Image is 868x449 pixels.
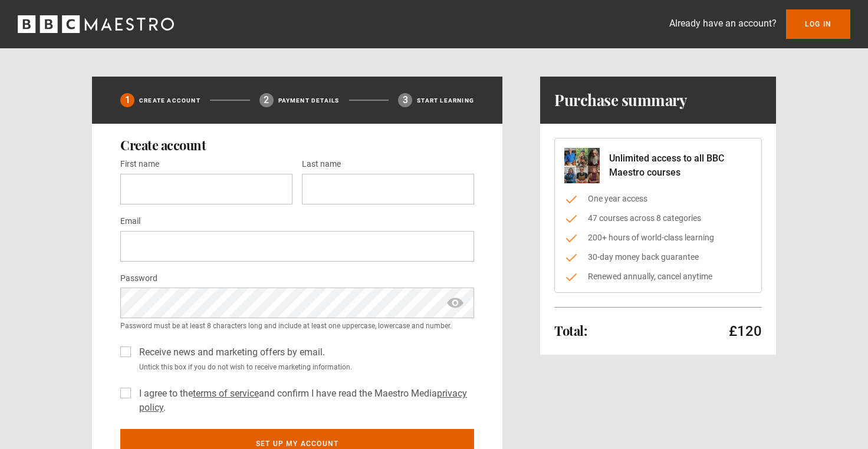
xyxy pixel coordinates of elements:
[564,232,752,244] li: 200+ hours of world-class learning
[139,96,200,105] p: Create Account
[259,93,274,107] div: 2
[609,151,752,180] p: Unlimited access to all BBC Maestro courses
[786,9,850,39] a: Log In
[398,93,412,107] div: 3
[554,91,687,110] h1: Purchase summary
[120,321,474,331] small: Password must be at least 8 characters long and include at least one uppercase, lowercase and num...
[134,345,325,359] label: Receive news and marketing offers by email.
[564,193,752,205] li: One year access
[302,157,341,171] label: Last name
[278,96,340,105] p: Payment details
[446,288,465,318] span: show password
[120,93,134,107] div: 1
[134,387,474,415] label: I agree to the and confirm I have read the Maestro Media .
[564,212,752,224] li: 47 courses across 8 categories
[120,214,140,229] label: Email
[120,157,159,171] label: First name
[564,251,752,263] li: 30-day money back guarantee
[669,16,777,31] p: Already have an account?
[120,272,157,286] label: Password
[18,15,174,33] svg: BBC Maestro
[554,323,587,338] h2: Total:
[134,362,474,372] small: Untick this box if you do not wish to receive marketing information.
[417,96,474,105] p: Start learning
[120,138,474,152] h2: Create account
[729,322,762,341] p: £120
[564,270,752,283] li: Renewed annually, cancel anytime
[193,388,259,399] a: terms of service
